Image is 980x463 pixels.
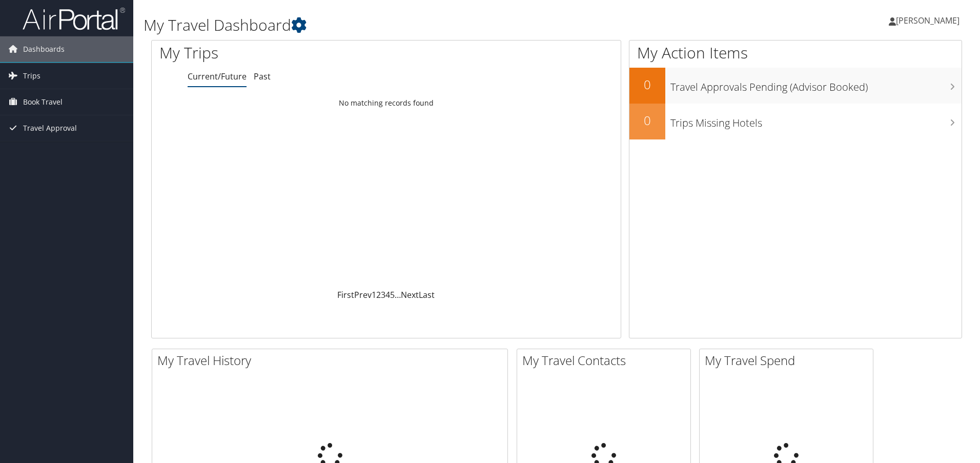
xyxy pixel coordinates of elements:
a: 2 [376,289,381,300]
a: Past [254,71,271,82]
h2: 0 [629,76,665,93]
a: Last [419,289,435,300]
span: Book Travel [23,89,63,115]
h2: 0 [629,112,665,129]
a: 0Trips Missing Hotels [629,104,962,139]
a: First [337,289,354,300]
span: [PERSON_NAME] [896,15,959,26]
a: 1 [372,289,376,300]
h2: My Travel Spend [705,352,873,369]
a: Prev [354,289,372,300]
h3: Trips Missing Hotels [670,111,962,130]
h1: My Travel Dashboard [144,14,695,36]
h1: My Trips [159,42,418,64]
a: 3 [381,289,385,300]
a: Current/Future [188,71,247,82]
h2: My Travel Contacts [522,352,690,369]
span: Trips [23,63,40,89]
h2: My Travel History [157,352,507,369]
a: 4 [385,289,390,300]
h1: My Action Items [629,42,962,64]
a: 5 [390,289,395,300]
span: Dashboards [23,36,65,62]
a: 0Travel Approvals Pending (Advisor Booked) [629,68,962,104]
span: … [395,289,401,300]
img: airportal-logo.png [23,7,125,31]
a: Next [401,289,419,300]
span: Travel Approval [23,115,77,141]
td: No matching records found [152,94,621,112]
h3: Travel Approvals Pending (Advisor Booked) [670,75,962,94]
a: [PERSON_NAME] [889,5,970,36]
